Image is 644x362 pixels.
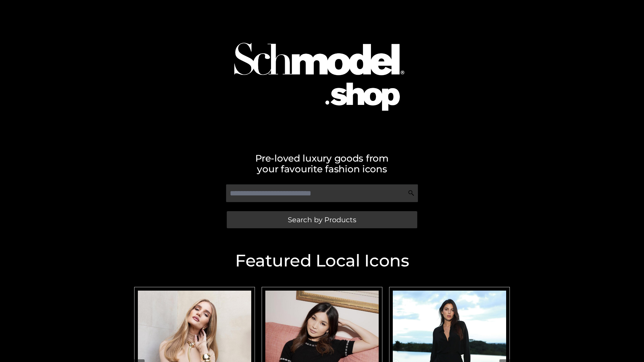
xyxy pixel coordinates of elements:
h2: Featured Local Icons​ [131,252,513,269]
a: Search by Products [227,211,417,228]
img: Search Icon [408,190,415,196]
h2: Pre-loved luxury goods from your favourite fashion icons [131,153,513,174]
span: Search by Products [288,216,356,223]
